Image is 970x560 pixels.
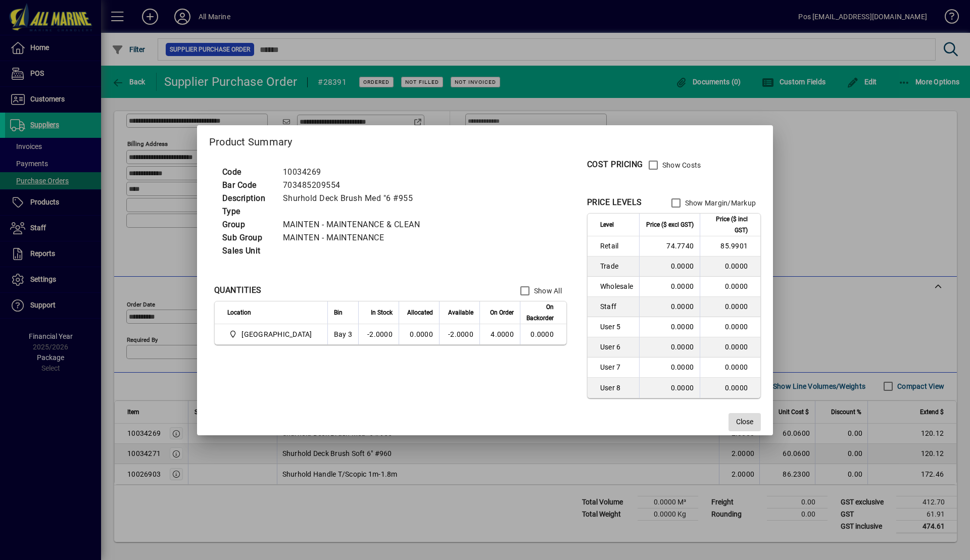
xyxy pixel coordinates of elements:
[639,236,700,257] td: 74.7740
[600,241,633,251] span: Retail
[683,198,756,208] label: Show Margin/Markup
[660,160,701,170] label: Show Costs
[217,179,278,192] td: Bar Code
[600,383,633,393] span: User 8
[700,317,760,337] td: 0.0000
[600,281,633,291] span: Wholesale
[639,277,700,297] td: 0.0000
[600,219,614,230] span: Level
[729,413,761,431] button: Close
[227,328,316,340] span: Port Road
[587,159,643,171] div: COST PRICING
[700,358,760,378] td: 0.0000
[639,297,700,317] td: 0.0000
[490,307,514,318] span: On Order
[700,257,760,277] td: 0.0000
[217,192,278,205] td: Description
[214,284,262,296] div: QUANTITIES
[639,358,700,378] td: 0.0000
[217,244,278,258] td: Sales Unit
[639,378,700,398] td: 0.0000
[217,218,278,231] td: Group
[327,324,358,344] td: Bay 3
[217,231,278,244] td: Sub Group
[600,342,633,352] span: User 6
[278,166,432,179] td: 10034269
[600,301,633,312] span: Staff
[491,330,514,338] span: 4.0000
[278,218,432,231] td: MAINTEN - MAINTENANCE & CLEAN
[439,324,479,344] td: -2.0000
[706,214,748,236] span: Price ($ incl GST)
[736,417,753,427] span: Close
[358,324,399,344] td: -2.0000
[639,317,700,337] td: 0.0000
[241,329,312,339] span: [GEOGRAPHIC_DATA]
[407,307,433,318] span: Allocated
[520,324,566,344] td: 0.0000
[197,125,773,155] h2: Product Summary
[639,337,700,358] td: 0.0000
[600,362,633,372] span: User 7
[448,307,473,318] span: Available
[278,231,432,244] td: MAINTEN - MAINTENANCE
[600,322,633,332] span: User 5
[700,297,760,317] td: 0.0000
[278,192,432,205] td: Shurhold Deck Brush Med "6 #955
[278,179,432,192] td: 703485209554
[639,257,700,277] td: 0.0000
[646,219,694,230] span: Price ($ excl GST)
[371,307,393,318] span: In Stock
[217,205,278,218] td: Type
[217,166,278,179] td: Code
[700,236,760,257] td: 85.9901
[399,324,439,344] td: 0.0000
[700,337,760,358] td: 0.0000
[227,307,251,318] span: Location
[700,378,760,398] td: 0.0000
[532,286,562,296] label: Show All
[587,196,642,209] div: PRICE LEVELS
[600,261,633,271] span: Trade
[334,307,343,318] span: Bin
[700,277,760,297] td: 0.0000
[526,301,554,324] span: On Backorder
